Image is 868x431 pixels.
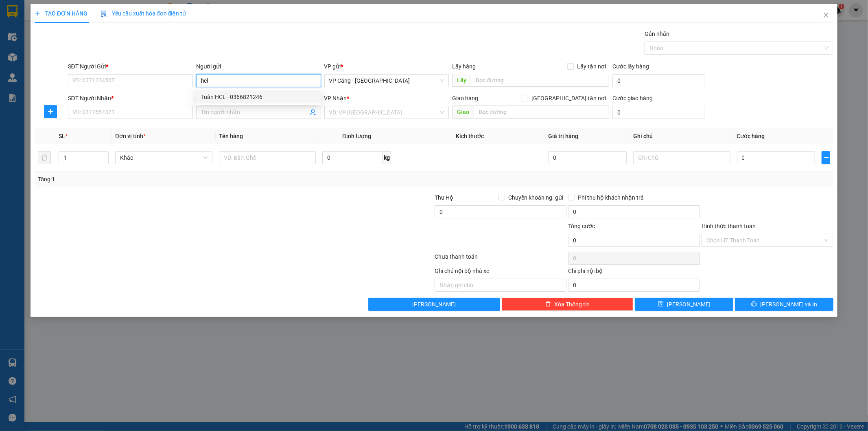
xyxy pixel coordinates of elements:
label: Hình thức thanh toán [702,223,756,229]
span: Lấy tận nơi [574,62,609,71]
input: Ghi Chú [633,151,730,164]
span: Định lượng [342,133,371,139]
div: Ghi chú nội bộ nhà xe [435,266,566,279]
button: printer[PERSON_NAME] và In [735,298,833,311]
input: Cước giao hàng [612,106,705,119]
span: Đơn vị tính [115,133,146,139]
img: icon [101,11,107,17]
div: SĐT Người Nhận [68,94,193,103]
div: Tuấn HCL - 0366821246 [196,90,321,103]
div: Tuấn HCL - 0366821246 [201,92,316,101]
span: Khác [120,152,208,164]
button: save[PERSON_NAME] [635,298,733,311]
span: Kích thước [456,133,484,139]
span: delete [545,301,551,308]
label: Cước lấy hàng [612,63,649,70]
div: Chưa thanh toán [434,252,568,266]
span: printer [751,301,757,308]
span: Xóa Thông tin [554,300,590,309]
span: Thu Hộ [435,194,453,201]
span: kg [383,151,391,164]
span: Giá trị hàng [549,133,579,139]
div: Tổng: 1 [38,175,335,184]
span: save [658,301,664,308]
input: Cước lấy hàng [612,74,705,87]
span: Lấy hàng [452,63,476,70]
input: Nhập ghi chú [435,279,566,292]
span: plus [822,154,830,161]
span: Cước hàng [737,133,765,139]
span: close [823,12,829,18]
div: Chi phí nội bộ [568,266,700,279]
label: Gán nhãn [645,31,669,37]
span: Giao [452,106,474,119]
span: VP Cảng - Hà Nội [329,75,444,87]
button: [PERSON_NAME] [368,298,500,311]
span: plus [44,108,57,115]
span: SL [59,133,65,139]
input: Dọc đường [471,74,609,87]
span: [GEOGRAPHIC_DATA] tận nơi [528,94,609,103]
button: plus [822,151,831,164]
span: Phí thu hộ khách nhận trả [575,193,647,202]
span: Giao hàng [452,95,478,101]
span: VP Nhận [324,95,347,101]
button: plus [44,105,57,118]
span: [PERSON_NAME] và In [760,300,817,309]
input: 0 [549,151,627,164]
span: plus [35,11,40,16]
input: VD: Bàn, Ghế [219,151,316,164]
button: Close [815,4,837,27]
label: Cước giao hàng [612,95,653,101]
div: SĐT Người Gửi [68,62,193,71]
button: deleteXóa Thông tin [502,298,634,311]
span: user-add [310,109,316,116]
span: Chuyển khoản ng. gửi [505,193,566,202]
span: Tên hàng [219,133,243,139]
span: [PERSON_NAME] [667,300,711,309]
th: Ghi chú [630,128,734,144]
span: Yêu cầu xuất hóa đơn điện tử [101,10,186,17]
span: Lấy [452,74,471,87]
div: Người gửi [196,62,321,71]
span: Tổng cước [568,223,595,229]
input: Dọc đường [474,106,609,119]
span: TẠO ĐƠN HÀNG [35,10,87,17]
button: delete [38,151,51,164]
span: [PERSON_NAME] [412,300,456,309]
div: VP gửi [324,62,449,71]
